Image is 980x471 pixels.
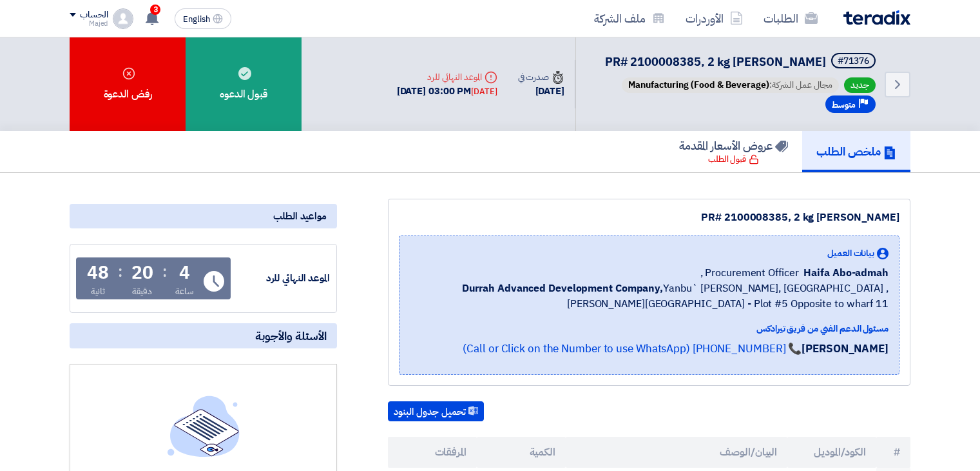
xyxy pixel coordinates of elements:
span: جديد [844,77,876,93]
span: English [183,15,210,24]
div: #71376 [838,57,869,66]
div: مواعيد الطلب [70,204,337,228]
div: [DATE] [518,84,564,99]
div: رفض الدعوة [70,37,186,131]
div: 4 [179,264,190,282]
div: قبول الدعوه [186,37,302,131]
div: [DATE] [471,85,497,98]
img: Teradix logo [843,10,910,25]
div: ثانية [91,285,106,298]
span: Haifa Abo-admah [803,265,889,281]
div: 20 [131,264,153,282]
span: مجال عمل الشركة: [622,77,839,93]
a: الطلبات [753,3,828,34]
div: PR# 2100008385, 2 kg [PERSON_NAME] [399,210,899,225]
div: Majed [70,20,108,27]
div: دقيقة [132,285,152,298]
span: 3 [150,5,160,15]
a: 📞 [PHONE_NUMBER] (Call or Click on the Number to use WhatsApp) [463,341,802,357]
div: مسئول الدعم الفني من فريق تيرادكس [410,322,889,336]
b: Durrah Advanced Development Company, [462,281,663,296]
div: ساعة [175,285,194,298]
th: المرفقات [388,437,477,468]
button: تحميل جدول البنود [388,401,484,422]
span: متوسط [832,99,856,111]
th: الكمية [477,437,566,468]
strong: [PERSON_NAME] [802,341,889,357]
div: : [118,260,122,283]
div: قبول الطلب [708,153,759,166]
div: صدرت في [518,70,564,84]
span: الأسئلة والأجوبة [255,328,327,343]
div: الموعد النهائي للرد [397,70,497,84]
h5: PR# 2100008385, 2 kg Abu Fahad Carton [605,53,878,71]
span: Manufacturing (Food & Beverage) [628,78,769,92]
a: ملخص الطلب [802,131,910,172]
a: الأوردرات [675,3,753,34]
div: [DATE] 03:00 PM [397,84,497,99]
span: Yanbu` [PERSON_NAME], [GEOGRAPHIC_DATA] ,[PERSON_NAME][GEOGRAPHIC_DATA] - Plot #5 Opposite to wha... [410,281,889,312]
div: الحساب [80,10,108,21]
h5: ملخص الطلب [816,144,896,159]
h5: عروض الأسعار المقدمة [679,138,788,153]
img: empty_state_list.svg [168,396,240,456]
div: : [162,260,167,283]
span: PR# 2100008385, 2 kg [PERSON_NAME] [605,53,826,70]
span: بيانات العميل [827,246,874,260]
th: # [876,437,910,468]
th: البيان/الوصف [566,437,788,468]
a: عروض الأسعار المقدمة قبول الطلب [665,131,802,172]
a: ملف الشركة [584,3,675,34]
div: الموعد النهائي للرد [233,271,330,286]
span: Procurement Officer , [700,265,799,281]
th: الكود/الموديل [787,437,876,468]
button: English [175,8,231,29]
div: 48 [87,264,109,282]
img: profile_test.png [113,8,133,29]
